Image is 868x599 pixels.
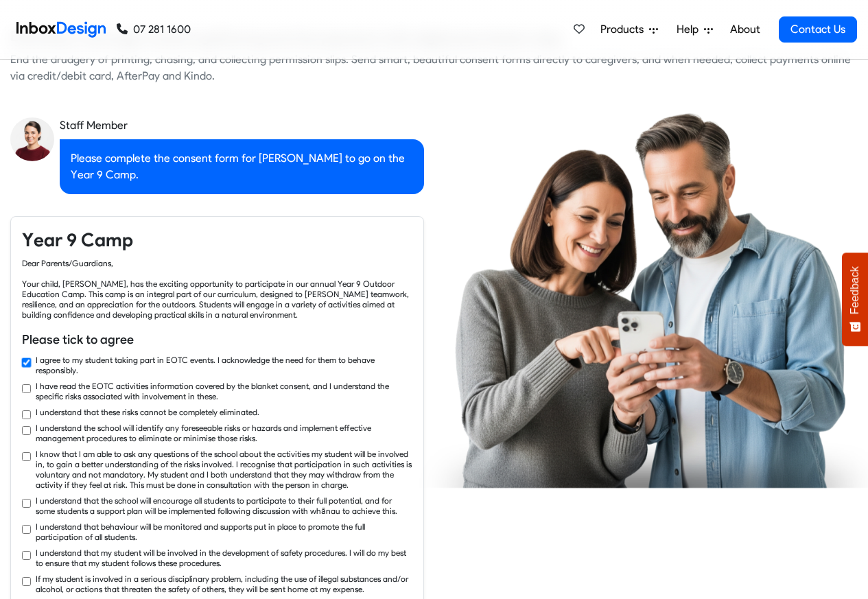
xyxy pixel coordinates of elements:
[36,355,412,375] label: I agree to my student taking part in EOTC events. I acknowledge the need for them to behave respo...
[671,16,718,43] a: Help
[36,495,412,516] label: I understand that the school will encourage all students to participate to their full potential, ...
[10,51,858,84] div: End the drudgery of printing, chasing, and collecting permission slips. Send smart, beautiful con...
[595,16,664,43] a: Products
[60,139,424,194] div: Please complete the consent form for [PERSON_NAME] to go on the Year 9 Camp.
[600,21,649,38] span: Products
[842,252,868,346] button: Feedback - Show survey
[22,331,412,349] h6: Please tick to agree
[36,381,412,401] label: I have read the EOTC activities information covered by the blanket consent, and I understand the ...
[22,258,412,320] div: Dear Parents/Guardians, Your child, [PERSON_NAME], has the exciting opportunity to participate in...
[117,21,191,38] a: 07 281 1600
[22,228,412,252] h4: Year 9 Camp
[36,449,412,490] label: I know that I am able to ask any questions of the school about the activities my student will be ...
[677,21,704,38] span: Help
[36,574,412,594] label: If my student is involved in a serious disciplinary problem, including the use of illegal substan...
[60,117,424,134] div: Staff Member
[36,423,412,443] label: I understand the school will identify any foreseeable risks or hazards and implement effective ma...
[10,117,54,161] img: staff_avatar.png
[36,521,412,542] label: I understand that behaviour will be monitored and supports put in place to promote the full parti...
[849,266,861,314] span: Feedback
[726,16,764,43] a: About
[36,548,412,568] label: I understand that my student will be involved in the development of safety procedures. I will do ...
[779,16,857,43] a: Contact Us
[36,407,259,417] label: I understand that these risks cannot be completely eliminated.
